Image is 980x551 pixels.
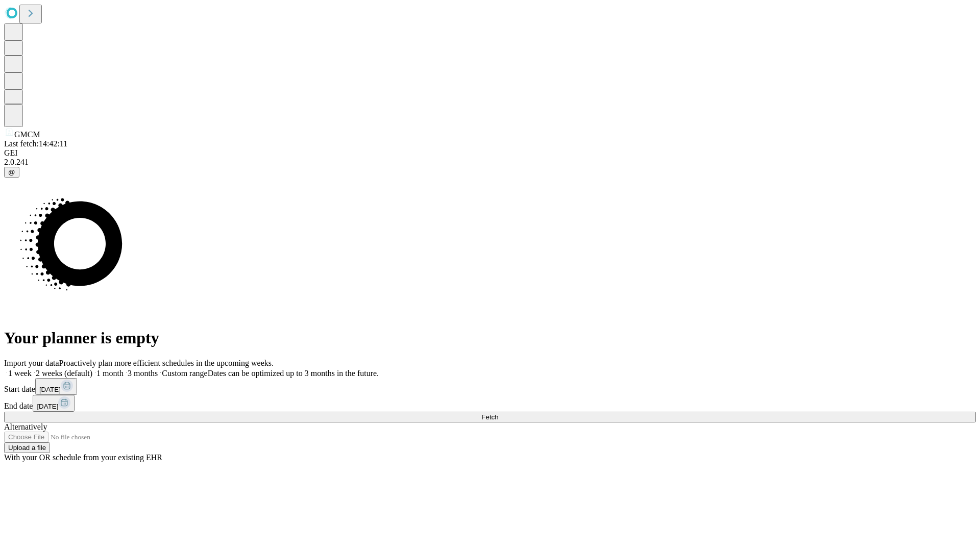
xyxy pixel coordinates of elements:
[481,413,498,421] span: Fetch
[59,359,274,367] span: Proactively plan more efficient schedules in the upcoming weeks.
[4,158,976,167] div: 2.0.241
[37,403,58,410] span: [DATE]
[208,369,379,378] span: Dates can be optimized up to 3 months in the future.
[4,139,67,148] span: Last fetch: 14:42:11
[4,442,50,453] button: Upload a file
[35,378,77,395] button: [DATE]
[96,369,124,378] span: 1 month
[4,359,59,367] span: Import your data
[39,386,61,393] span: [DATE]
[4,148,976,158] div: GEI
[36,369,92,378] span: 2 weeks (default)
[8,168,15,176] span: @
[8,369,32,378] span: 1 week
[162,369,207,378] span: Custom range
[4,378,976,395] div: Start date
[4,422,47,431] span: Alternatively
[4,395,976,412] div: End date
[4,167,19,178] button: @
[14,130,40,139] span: GMCM
[4,329,976,347] h1: Your planner is empty
[33,395,75,412] button: [DATE]
[4,453,162,462] span: With your OR schedule from your existing EHR
[128,369,158,378] span: 3 months
[4,412,976,422] button: Fetch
